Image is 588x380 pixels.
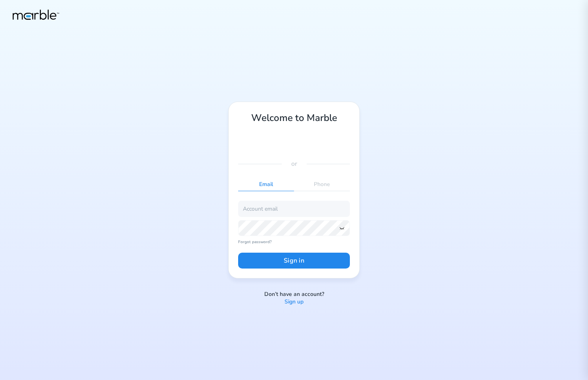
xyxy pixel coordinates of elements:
a: Forgot password? [238,239,350,245]
input: Account email [238,201,350,217]
p: or [291,159,297,169]
a: Sign up [284,298,304,306]
p: Don’t have an account? [264,291,324,298]
h1: Welcome to Marble [238,111,350,124]
p: Phone [294,178,350,191]
button: Sign in [238,253,350,269]
p: Email [238,178,294,191]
